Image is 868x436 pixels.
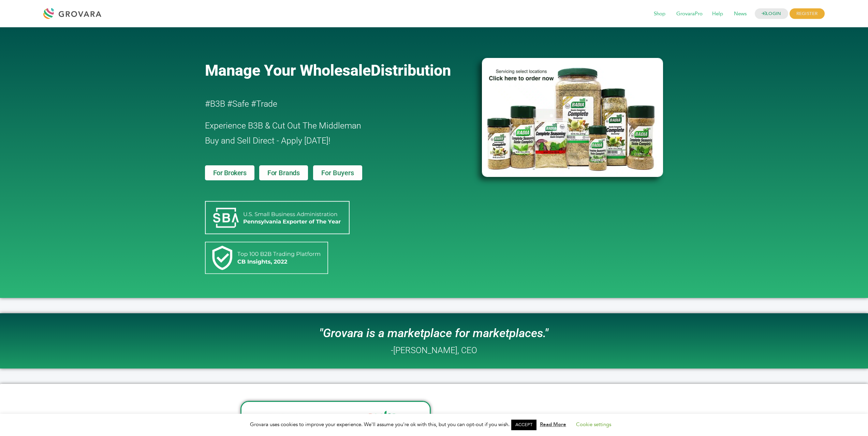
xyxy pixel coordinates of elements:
span: GrovaraPro [672,7,707,20]
a: For Brands [259,165,308,180]
span: Grovara uses cookies to improve your experience. We'll assume you're ok with this, but you can op... [250,421,618,428]
a: Read More [540,421,566,428]
a: LOGIN [755,9,788,19]
span: Distribution [371,61,451,79]
a: Manage Your WholesaleDistribution [205,61,471,79]
a: ACCEPT [511,420,536,430]
span: REGISTER [790,9,825,19]
h2: -[PERSON_NAME], CEO [391,346,477,355]
span: Shop [649,7,670,20]
a: Shop [649,10,670,18]
a: Help [707,10,728,18]
a: GrovaraPro [672,10,707,18]
span: Buy and Sell Direct - Apply [DATE]! [205,136,330,146]
span: News [729,7,751,20]
a: For Buyers [313,165,362,180]
span: For Brands [267,169,300,176]
span: For Buyers [321,169,354,176]
a: Cookie settings [576,421,611,428]
span: Help [707,7,728,20]
a: For Brokers [205,165,255,180]
span: Manage Your Wholesale [205,61,371,79]
a: News [729,10,751,18]
i: "Grovara is a marketplace for marketplaces." [319,326,548,340]
h2: #B3B #Safe #Trade [205,96,443,111]
span: Experience B3B & Cut Out The Middleman [205,121,361,131]
span: For Brokers [213,169,247,176]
